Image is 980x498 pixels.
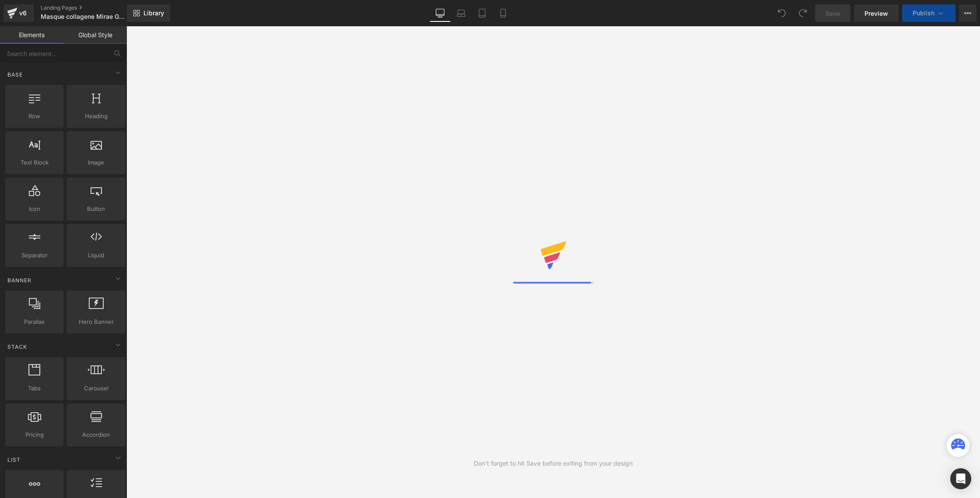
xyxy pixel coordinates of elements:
[8,430,61,439] span: Pricing
[7,343,28,351] span: Stack
[70,158,122,167] span: Image
[63,26,127,44] a: Global Style
[913,10,934,17] span: Publish
[826,9,840,18] span: Save
[430,4,451,22] a: Desktop
[7,70,24,79] span: Base
[70,317,122,326] span: Hero Banner
[902,4,955,22] button: Publish
[127,4,170,22] a: New Library
[70,204,122,214] span: Button
[70,430,122,439] span: Accordion
[8,251,61,260] span: Separator
[8,384,61,393] span: Tabs
[864,9,888,18] span: Preview
[8,204,61,214] span: Icon
[143,9,164,17] span: Library
[41,4,141,11] a: Landing Pages
[8,158,61,167] span: Text Block
[70,251,122,260] span: Liquid
[17,7,28,19] div: v6
[8,112,61,121] span: Row
[41,13,125,20] span: Masque collagene Mirae Glow
[493,4,514,22] a: Mobile
[70,384,122,393] span: Carousel
[451,4,472,22] a: Laptop
[773,4,791,22] button: Undo
[8,317,61,326] span: Parallax
[7,456,21,464] span: List
[794,4,812,22] button: Redo
[854,4,899,22] a: Preview
[3,4,34,22] a: v6
[950,468,971,489] div: Open Intercom Messenger
[7,276,32,284] span: Banner
[70,112,122,121] span: Heading
[474,459,633,468] div: Don't forget to hit Save before exiting from your design
[472,4,493,22] a: Tablet
[959,4,976,22] button: More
